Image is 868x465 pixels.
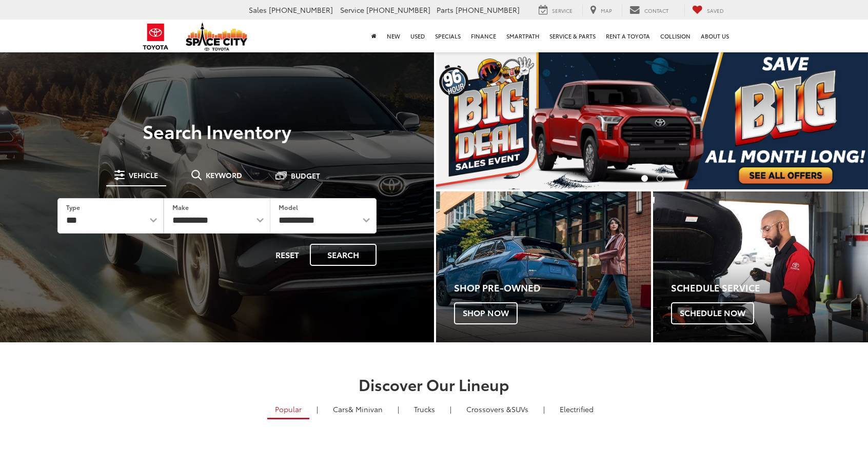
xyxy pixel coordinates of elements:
[696,20,734,52] a: About Us
[267,244,308,266] button: Reset
[136,20,175,53] img: Toyota
[552,7,573,14] span: Service
[601,7,612,14] span: Map
[436,191,651,342] div: Toyota
[582,5,620,16] a: Map
[531,5,580,16] a: Service
[325,400,390,418] a: Cars
[172,203,189,211] label: Make
[206,171,242,179] span: Keyword
[348,404,383,414] span: & Minivan
[671,302,754,324] span: Schedule Now
[436,51,868,189] img: Big Deal Sales Event
[671,283,868,293] h4: Schedule Service
[454,283,651,293] h4: Shop Pre-Owned
[291,172,320,179] span: Budget
[622,5,676,16] a: Contact
[644,7,668,14] span: Contact
[310,244,377,266] button: Search
[655,20,696,52] a: Collision
[657,175,663,182] li: Go to slide number 2.
[405,20,430,52] a: Used
[552,400,601,418] a: Electrified
[382,20,405,52] a: New
[366,5,430,15] span: [PHONE_NUMBER]
[72,376,796,393] h2: Discover Our Lineup
[43,121,391,141] h3: Search Inventory
[466,20,501,52] a: Finance
[803,72,868,169] button: Click to view next picture.
[437,5,453,15] span: Parts
[653,191,868,342] a: Schedule Service Schedule Now
[454,302,518,324] span: Shop Now
[459,400,536,418] a: SUVs
[66,203,80,211] label: Type
[541,404,547,414] li: |
[601,20,655,52] a: Rent a Toyota
[707,7,724,14] span: Saved
[436,51,868,189] div: carousel slide number 1 of 2
[314,404,321,414] li: |
[436,72,501,169] button: Click to view previous picture.
[436,51,868,189] section: Carousel section with vehicle pictures - may contain disclaimers.
[456,5,520,15] span: [PHONE_NUMBER]
[406,400,443,418] a: Trucks
[501,20,544,52] a: SmartPath
[279,203,298,211] label: Model
[395,404,402,414] li: |
[544,20,601,52] a: Service & Parts
[641,175,648,182] li: Go to slide number 1.
[366,20,382,52] a: Home
[684,5,732,16] a: My Saved Vehicles
[466,404,511,414] span: Crossovers &
[447,404,454,414] li: |
[267,400,309,419] a: Popular
[436,191,651,342] a: Shop Pre-Owned Shop Now
[249,5,267,15] span: Sales
[186,23,247,51] img: Space City Toyota
[340,5,364,15] span: Service
[430,20,466,52] a: Specials
[269,5,333,15] span: [PHONE_NUMBER]
[129,171,158,179] span: Vehicle
[653,191,868,342] div: Toyota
